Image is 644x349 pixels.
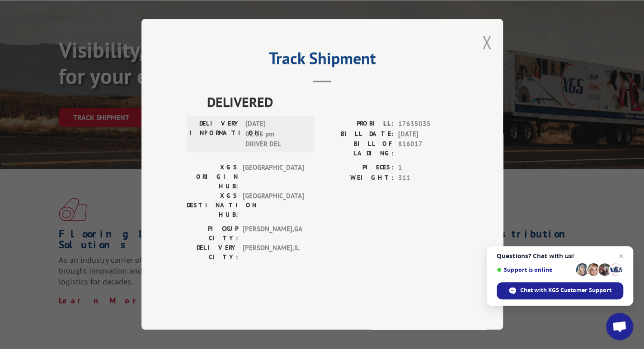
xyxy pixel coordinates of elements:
label: PICKUP CITY: [187,224,238,243]
span: [GEOGRAPHIC_DATA] [242,163,303,191]
span: [GEOGRAPHIC_DATA] [242,191,303,220]
span: DELIVERED [207,92,458,112]
span: [PERSON_NAME] , IL [242,243,303,262]
span: Close chat [616,251,626,261]
span: Chat with XGS Customer Support [520,286,611,294]
label: DELIVERY INFORMATION: [189,119,240,150]
span: 1 [398,163,458,173]
label: PIECES: [322,163,394,173]
button: Close modal [482,30,492,54]
label: PROBILL: [322,119,394,130]
label: XGS DESTINATION HUB: [187,191,238,220]
span: [PERSON_NAME] , GA [242,224,303,243]
label: XGS ORIGIN HUB: [187,163,238,191]
span: 816017 [398,140,458,158]
span: 17635035 [398,119,458,130]
span: 311 [398,173,458,183]
label: BILL OF LADING: [322,140,394,158]
h2: Track Shipment [187,52,458,69]
label: BILL DATE: [322,129,394,140]
span: [DATE] 01:25 pm DRIVER DEL [245,119,306,150]
div: Open chat [606,313,633,340]
label: WEIGHT: [322,173,394,183]
span: Questions? Chat with us! [497,252,623,260]
span: Support is online [497,266,573,273]
div: Chat with XGS Customer Support [497,282,623,299]
span: [DATE] [398,129,458,140]
label: DELIVERY CITY: [187,243,238,262]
